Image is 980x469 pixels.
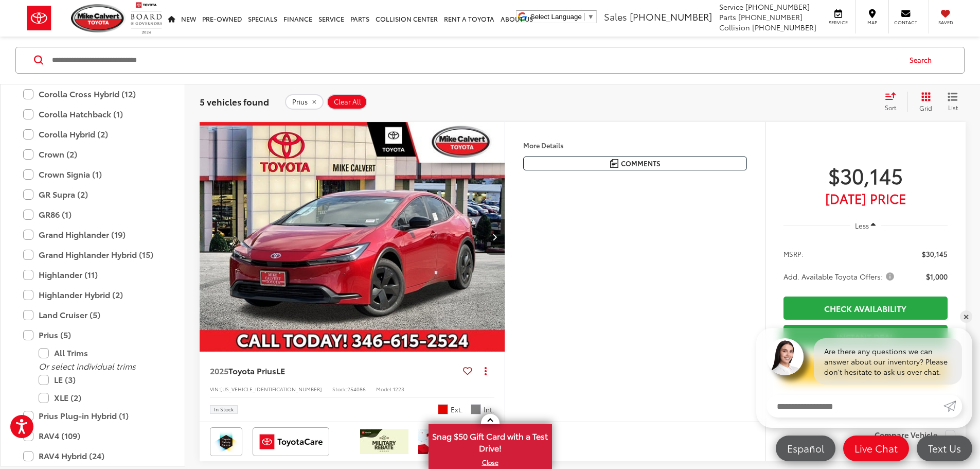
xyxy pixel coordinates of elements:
[255,429,327,454] img: ToyotaCare Mike Calvert Toyota Houston TX
[39,360,136,372] i: Or select individual trims
[719,12,736,22] span: Parts
[900,47,947,73] button: Search
[767,338,804,375] img: Agent profile photo
[360,429,408,454] img: /static/brand-toyota/National_Assets/toyota-military-rebate.jpeg?height=48
[334,98,361,106] span: Clear All
[783,162,948,188] span: $30,145
[23,186,162,204] label: GR Supra (2)
[376,385,393,393] span: Model:
[783,297,948,320] a: Check Availability
[843,436,909,461] a: Live Chat
[23,306,162,324] label: Land Cruiser (5)
[292,98,308,106] span: Prius
[719,2,743,12] span: Service
[849,442,903,455] span: Live Chat
[210,365,459,376] a: 2025Toyota PriusLE
[23,407,162,425] label: Prius Plug-in Hybrid (1)
[23,85,162,103] label: Corolla Cross Hybrid (12)
[23,226,162,244] label: Grand Highlander (19)
[23,246,162,264] label: Grand Highlander Hybrid (15)
[199,122,506,352] a: 2025 Toyota Prius LE FWD2025 Toyota Prius LE FWD2025 Toyota Prius LE FWD2025 Toyota Prius LE FWD
[418,429,467,454] img: /static/brand-toyota/National_Assets/toyota-college-grad.jpeg?height=48
[523,157,747,170] button: Comments
[485,367,487,375] span: dropdown dots
[767,395,943,418] input: Enter your message
[934,19,957,26] span: Saved
[39,389,162,407] label: XLE (2)
[776,436,835,461] a: Español
[23,286,162,304] label: Highlander Hybrid (2)
[783,249,804,259] span: MSRP:
[471,404,481,414] span: Lt. Gray
[23,427,162,445] label: RAV4 (109)
[199,122,506,352] img: 2025 Toyota Prius LE FWD
[332,385,347,393] span: Stock:
[861,19,883,26] span: Map
[39,371,162,389] label: LE (3)
[210,364,228,376] span: 2025
[783,325,948,348] a: Instant Deal
[438,404,448,414] span: Supersonic Red
[885,103,896,112] span: Sort
[814,338,962,385] div: Are there any questions we can answer about our inventory? Please don't hesitate to ask us over c...
[530,13,582,21] span: Select Language
[327,94,367,110] button: Clear All
[917,436,972,461] a: Text Us
[880,92,907,112] button: Select sort value
[604,10,627,23] span: Sales
[943,395,962,418] a: Submit
[783,271,896,282] span: Add. Available Toyota Offers:
[894,19,917,26] span: Contact
[23,206,162,224] label: GR86 (1)
[210,385,220,393] span: VIN:
[476,362,494,380] button: Actions
[285,94,324,110] button: remove Prius
[71,4,126,32] img: Mike Calvert Toyota
[610,159,618,168] img: Comments
[850,216,881,235] button: Less
[23,146,162,164] label: Crown (2)
[200,95,269,108] span: 5 vehicles found
[23,166,162,184] label: Crown Signia (1)
[51,48,900,73] input: Search by Make, Model, or Keyword
[214,407,234,412] span: In Stock
[523,142,747,149] h4: More Details
[23,266,162,284] label: Highlander (11)
[393,385,404,393] span: 1223
[23,126,162,144] label: Corolla Hybrid (2)
[23,106,162,124] label: Corolla Hatchback (1)
[782,442,829,455] span: Español
[23,447,162,465] label: RAV4 Hybrid (24)
[855,221,869,230] span: Less
[484,219,505,255] button: Next image
[948,103,958,112] span: List
[875,430,955,440] label: Compare Vehicle
[827,19,850,26] span: Service
[919,103,932,112] span: Grid
[276,364,285,376] span: LE
[907,92,940,112] button: Grid View
[940,92,966,112] button: List View
[587,13,594,21] span: ▼
[484,405,494,414] span: Int.
[430,425,551,457] span: Snag $50 Gift Card with a Test Drive!
[719,22,750,32] span: Collision
[738,12,803,22] span: [PHONE_NUMBER]
[199,122,506,352] div: 2025 Toyota Prius LE 0
[228,364,276,376] span: Toyota Prius
[783,271,898,282] button: Add. Available Toyota Offers:
[752,22,816,32] span: [PHONE_NUMBER]
[220,385,322,393] span: [US_VEHICLE_IDENTIFICATION_NUMBER]
[39,344,162,362] label: All Trims
[212,429,240,454] img: Toyota Safety Sense Mike Calvert Toyota Houston TX
[926,271,948,282] span: $1,000
[23,326,162,344] label: Prius (5)
[745,2,810,12] span: [PHONE_NUMBER]
[347,385,366,393] span: 254086
[530,13,594,21] a: Select Language​
[451,405,463,414] span: Ext.
[923,442,966,455] span: Text Us
[783,193,948,203] span: [DATE] PRICE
